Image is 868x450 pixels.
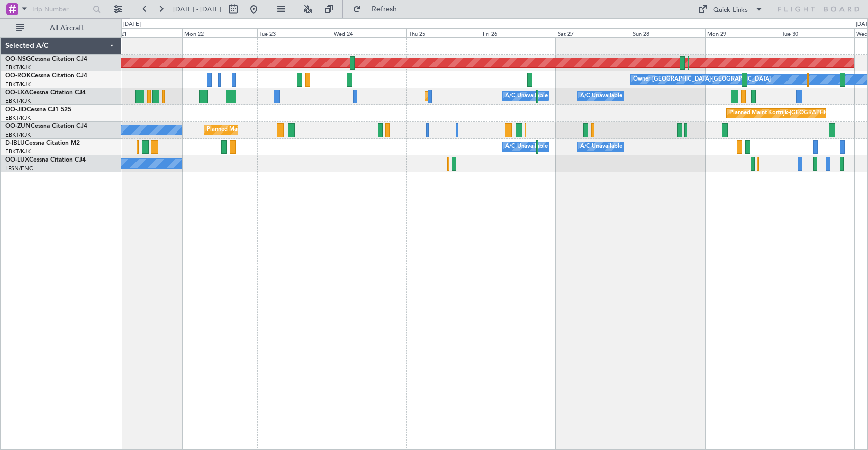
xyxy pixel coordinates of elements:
a: OO-LUXCessna Citation CJ4 [5,157,86,163]
div: Mon 29 [705,28,780,37]
a: EBKT/KJK [5,81,31,88]
div: Sat 27 [556,28,631,37]
div: Sun 21 [108,28,183,37]
span: OO-LUX [5,157,29,163]
a: OO-JIDCessna CJ1 525 [5,107,71,113]
input: Trip Number [31,2,90,17]
a: EBKT/KJK [5,64,31,71]
div: Owner [GEOGRAPHIC_DATA]-[GEOGRAPHIC_DATA] [633,72,771,87]
div: Sun 28 [631,28,706,37]
a: OO-ROKCessna Citation CJ4 [5,73,87,79]
span: [DATE] - [DATE] [173,5,221,14]
div: Quick Links [713,5,748,15]
a: OO-LXACessna Citation CJ4 [5,90,86,96]
span: OO-LXA [5,90,29,96]
a: EBKT/KJK [5,114,31,122]
span: D-IBLU [5,140,25,146]
div: Tue 23 [257,28,332,37]
div: A/C Unavailable [580,89,622,104]
button: Refresh [348,1,409,17]
div: Fri 26 [481,28,556,37]
div: Thu 25 [406,28,481,37]
a: EBKT/KJK [5,148,31,155]
div: Tue 30 [780,28,855,37]
div: A/C Unavailable [GEOGRAPHIC_DATA] ([GEOGRAPHIC_DATA] National) [505,139,695,154]
div: A/C Unavailable [GEOGRAPHIC_DATA] ([GEOGRAPHIC_DATA] National) [505,89,695,104]
span: All Aircraft [26,24,107,32]
a: EBKT/KJK [5,131,31,139]
div: Mon 22 [182,28,257,37]
a: OO-ZUNCessna Citation CJ4 [5,123,87,129]
a: D-IBLUCessna Citation M2 [5,140,80,146]
button: Quick Links [693,1,768,17]
a: EBKT/KJK [5,97,31,105]
span: OO-NSG [5,56,31,62]
div: Wed 24 [332,28,406,37]
div: [DATE] [123,20,141,29]
a: LFSN/ENC [5,165,33,172]
div: A/C Unavailable [GEOGRAPHIC_DATA]-[GEOGRAPHIC_DATA] [580,139,743,154]
span: Refresh [363,6,406,13]
span: OO-JID [5,107,26,113]
span: OO-ZUN [5,123,31,129]
a: OO-NSGCessna Citation CJ4 [5,56,87,62]
span: OO-ROK [5,73,31,79]
button: All Aircraft [11,20,111,36]
div: Planned Maint Kortrijk-[GEOGRAPHIC_DATA] [729,105,848,121]
div: Planned Maint Kortrijk-[GEOGRAPHIC_DATA] [207,122,325,138]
